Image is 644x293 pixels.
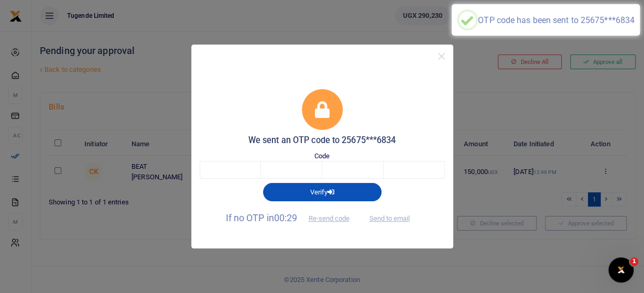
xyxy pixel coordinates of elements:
iframe: Intercom live chat [608,257,634,283]
h5: We sent an OTP code to 25675***6834 [200,135,445,146]
span: 1 [630,257,638,266]
label: Code [314,151,330,161]
button: Close [434,49,449,64]
div: OTP code has been sent to 25675***6834 [478,15,635,25]
button: Verify [263,183,381,201]
span: 00:29 [274,212,298,223]
span: If no OTP in [226,212,358,223]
